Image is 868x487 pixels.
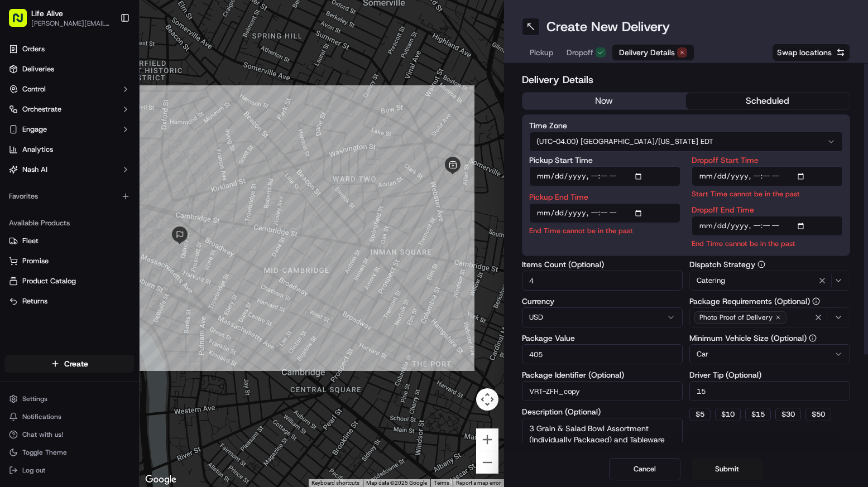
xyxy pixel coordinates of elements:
button: Notifications [4,409,135,425]
a: Fleet [9,236,130,246]
button: Settings [4,391,135,407]
a: Report a map error [456,480,501,486]
button: Map camera controls [476,388,498,411]
label: Pickup End Time [529,193,680,201]
button: Package Requirements (Optional) [812,297,820,305]
span: Knowledge Base [22,249,85,261]
a: Deliveries [4,60,135,78]
span: [DATE] [100,203,123,212]
div: Start new chat [50,107,183,118]
span: Control [22,84,46,94]
span: Swap locations [777,47,832,58]
h2: Delivery Details [522,72,851,88]
p: End Time cannot be in the past [529,225,680,236]
span: Toggle Theme [22,448,67,457]
span: Analytics [22,144,53,155]
label: Items Count (Optional) [522,261,683,268]
button: $5 [689,408,711,421]
span: Log out [22,466,45,475]
button: Keyboard shortcuts [311,479,359,487]
label: Time Zone [529,122,843,129]
button: Start new chat [190,110,203,123]
span: Klarizel Pensader [35,203,92,212]
button: Orchestrate [4,100,135,118]
input: Enter driver tip amount [689,381,850,401]
a: Analytics [4,141,135,158]
button: Control [4,80,135,98]
button: $15 [745,408,771,421]
img: Klarizel Pensader [11,162,29,180]
span: Orders [22,44,45,54]
button: Create [4,355,135,373]
div: 📗 [11,250,20,259]
a: 📗Knowledge Base [7,245,90,265]
textarea: 3 Grain & Salad Bowl Assortment (Individually Packaged) and Tableware (Napkins, Plates/Bowls, Ute... [522,418,683,480]
span: Orchestrate [22,104,61,114]
span: Engage [22,124,47,134]
label: Package Value [522,334,683,342]
span: Pickup [530,47,553,58]
label: Dropoff Start Time [692,156,843,164]
input: Enter number of items [522,271,683,291]
a: Promise [9,256,130,266]
button: [PERSON_NAME][EMAIL_ADDRESS][DOMAIN_NAME] [31,19,111,28]
a: Terms (opens in new tab) [434,480,449,486]
button: Catering [689,271,850,291]
button: Returns [4,292,135,310]
label: Minimum Vehicle Size (Optional) [689,334,850,342]
span: Promise [22,256,49,266]
button: Photo Proof of Delivery [689,307,850,327]
button: $30 [775,408,801,421]
span: • [94,173,98,182]
button: $10 [715,408,741,421]
span: Pylon [111,277,135,285]
span: Catering [697,276,725,286]
button: Log out [4,462,135,478]
div: We're available if you need us! [50,118,154,127]
label: Driver Tip (Optional) [689,371,850,379]
span: Klarizel Pensader [35,173,92,182]
span: Deliveries [22,64,54,74]
span: Product Catalog [22,276,76,286]
img: 1724597045416-56b7ee45-8013-43a0-a6f9-03cb97ddad50 [23,107,44,127]
a: Powered byPylon [79,276,135,285]
button: $50 [805,408,831,421]
p: Start Time cannot be in the past [692,189,843,199]
div: Favorites [4,187,135,205]
span: Settings [22,394,47,403]
button: Swap locations [772,44,850,61]
img: Nash [11,11,33,33]
label: Pickup Start Time [529,156,680,164]
img: Google [142,472,179,487]
input: Enter package value [522,344,683,364]
button: Zoom out [476,451,498,474]
span: API Documentation [105,249,179,261]
button: scheduled [686,93,850,109]
a: Returns [9,296,130,306]
img: Klarizel Pensader [11,192,29,210]
span: Dropoff [567,47,593,58]
a: 💻API Documentation [90,245,184,265]
label: Package Requirements (Optional) [689,297,850,305]
div: Past conversations [11,145,75,154]
label: Package Identifier (Optional) [522,371,683,379]
span: Fleet [22,236,39,246]
button: Toggle Theme [4,445,135,460]
label: Currency [522,297,683,305]
span: Map data ©2025 Google [366,480,427,486]
span: Nash AI [22,165,47,175]
img: 1736555255976-a54dd68f-1ca7-489b-9aae-adbdc363a1c4 [22,173,31,182]
button: See all [173,143,203,156]
span: Life Alive [31,8,63,19]
a: Open this area in Google Maps (opens a new window) [142,472,179,487]
button: Nash AI [4,161,135,179]
span: [DATE] [100,173,123,182]
button: now [522,93,686,109]
input: Got a question? Start typing here... [29,72,201,84]
button: Minimum Vehicle Size (Optional) [809,334,817,342]
span: Create [64,358,88,369]
button: Cancel [609,458,680,480]
button: Promise [4,252,135,270]
label: Description (Optional) [522,408,683,416]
